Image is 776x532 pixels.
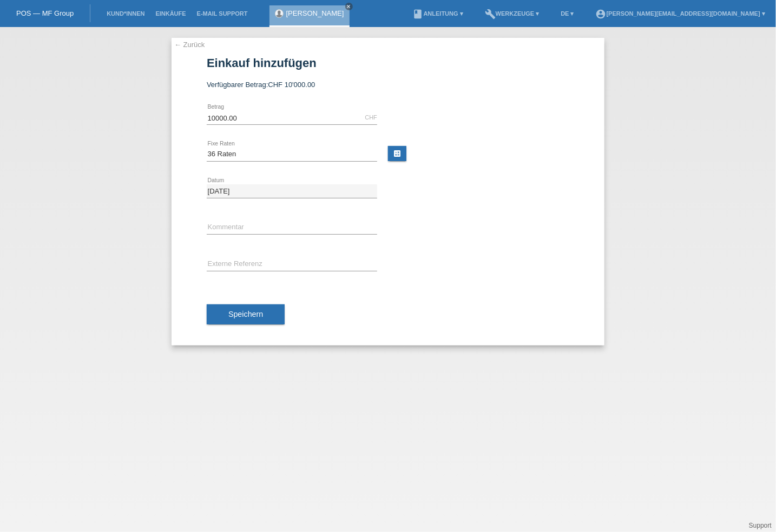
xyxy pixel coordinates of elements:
a: DE ▾ [555,10,579,17]
i: calculate [393,149,402,158]
button: Speichern [207,304,285,325]
div: CHF [365,114,377,121]
a: buildWerkzeuge ▾ [479,10,545,17]
a: ← Zurück [174,41,205,49]
span: CHF 10'000.00 [268,81,315,89]
a: close [345,3,353,10]
a: E-Mail Support [192,10,253,17]
i: close [346,4,352,9]
a: POS — MF Group [16,9,74,17]
a: bookAnleitung ▾ [407,10,469,17]
span: Speichern [228,310,263,318]
a: Einkäufe [150,10,191,17]
i: account_circle [596,9,607,19]
a: [PERSON_NAME] [286,9,344,17]
a: Support [749,522,772,529]
div: Verfügbarer Betrag: [207,81,569,89]
a: account_circle[PERSON_NAME][EMAIL_ADDRESS][DOMAIN_NAME] ▾ [590,10,771,17]
h1: Einkauf hinzufügen [207,56,569,70]
i: build [485,9,496,19]
a: Kund*innen [101,10,150,17]
i: book [413,9,424,19]
a: calculate [388,146,406,161]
